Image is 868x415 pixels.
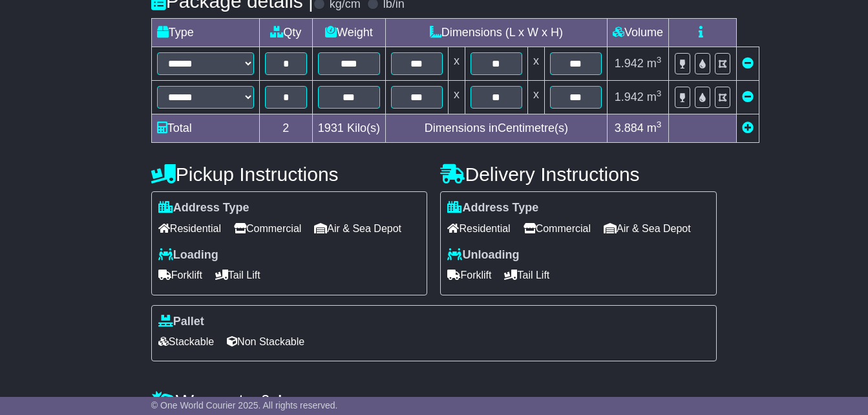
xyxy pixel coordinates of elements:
[318,122,344,134] span: 1931
[158,201,249,215] label: Address Type
[158,218,221,239] span: Residential
[312,114,385,143] td: Kilo(s)
[527,81,544,114] td: x
[158,248,218,262] label: Loading
[151,19,259,47] td: Type
[657,89,662,98] sup: 3
[657,55,662,65] sup: 3
[151,400,338,410] span: © One World Courier 2025. All rights reserved.
[151,114,259,143] td: Total
[440,164,717,185] h4: Delivery Instructions
[742,90,754,103] a: Remove this item
[647,122,662,134] span: m
[314,218,401,239] span: Air & Sea Depot
[158,265,202,285] span: Forklift
[647,57,662,70] span: m
[448,81,465,114] td: x
[657,120,662,129] sup: 3
[447,265,491,285] span: Forklift
[227,332,304,352] span: Non Stackable
[259,114,312,143] td: 2
[385,114,607,143] td: Dimensions in Centimetre(s)
[312,19,385,47] td: Weight
[447,218,510,239] span: Residential
[259,19,312,47] td: Qty
[647,90,662,103] span: m
[151,390,717,412] h4: Warranty & Insurance
[615,90,644,103] span: 1.942
[615,57,644,70] span: 1.942
[527,47,544,81] td: x
[151,164,428,185] h4: Pickup Instructions
[524,218,591,239] span: Commercial
[447,201,538,215] label: Address Type
[385,19,607,47] td: Dimensions (L x W x H)
[158,315,204,329] label: Pallet
[742,57,754,70] a: Remove this item
[447,248,519,262] label: Unloading
[504,265,549,285] span: Tail Lift
[215,265,260,285] span: Tail Lift
[742,122,754,134] a: Add new item
[615,122,644,134] span: 3.884
[234,218,301,239] span: Commercial
[158,332,214,352] span: Stackable
[607,19,668,47] td: Volume
[448,47,465,81] td: x
[604,218,691,239] span: Air & Sea Depot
